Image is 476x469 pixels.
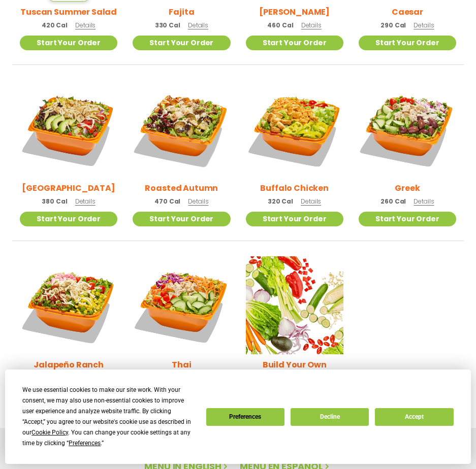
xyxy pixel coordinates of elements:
h2: Caesar [392,6,423,18]
span: Details [75,21,96,29]
h2: Greek [395,182,420,194]
img: Product photo for Roasted Autumn Salad [133,80,230,178]
span: 260 Cal [380,197,406,206]
h2: Roasted Autumn [145,182,218,194]
img: Product photo for Greek Salad [359,80,456,178]
span: 420 Cal [42,21,68,30]
span: Details [301,21,322,29]
span: 380 Cal [42,197,67,206]
span: Cookie Policy [31,429,68,436]
h2: Build Your Own [263,358,327,371]
h2: Jalapeño Ranch [34,358,104,371]
span: 290 Cal [380,21,406,30]
span: 470 Cal [154,197,180,206]
span: Details [188,21,208,29]
span: 330 Cal [155,21,180,30]
a: Start Your Order [359,36,456,50]
span: 320 Cal [268,197,293,206]
img: Product photo for Thai Salad [133,256,230,354]
span: 460 Cal [267,21,293,30]
span: Details [188,197,208,206]
span: Details [414,21,434,29]
h2: Buffalo Chicken [260,182,329,194]
span: Details [75,197,96,206]
span: Details [414,197,434,206]
div: We use essential cookies to make our site work. With your consent, we may also use non-essential ... [22,385,194,449]
a: Start Your Order [246,212,343,226]
a: Start Your Order [246,36,343,50]
img: Product photo for Build Your Own [246,256,343,354]
a: Start Your Order [20,212,117,226]
h2: [GEOGRAPHIC_DATA] [22,182,115,194]
a: Start Your Order [20,36,117,50]
span: Details [301,197,321,206]
a: Start Your Order [133,36,230,50]
button: Accept [375,408,453,426]
h2: Tuscan Summer Salad [20,6,117,18]
button: Decline [291,408,369,426]
span: Preferences [69,440,101,447]
a: Start Your Order [359,212,456,226]
h2: Thai [172,358,191,371]
img: Product photo for Buffalo Chicken Salad [246,80,343,178]
h2: [PERSON_NAME] [259,6,330,18]
a: Start Your Order [133,212,230,226]
h2: Fajita [169,6,194,18]
img: Product photo for Jalapeño Ranch Salad [20,256,117,354]
img: Product photo for BBQ Ranch Salad [20,80,117,178]
button: Preferences [206,408,284,426]
div: Cookie Consent Prompt [5,370,471,464]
